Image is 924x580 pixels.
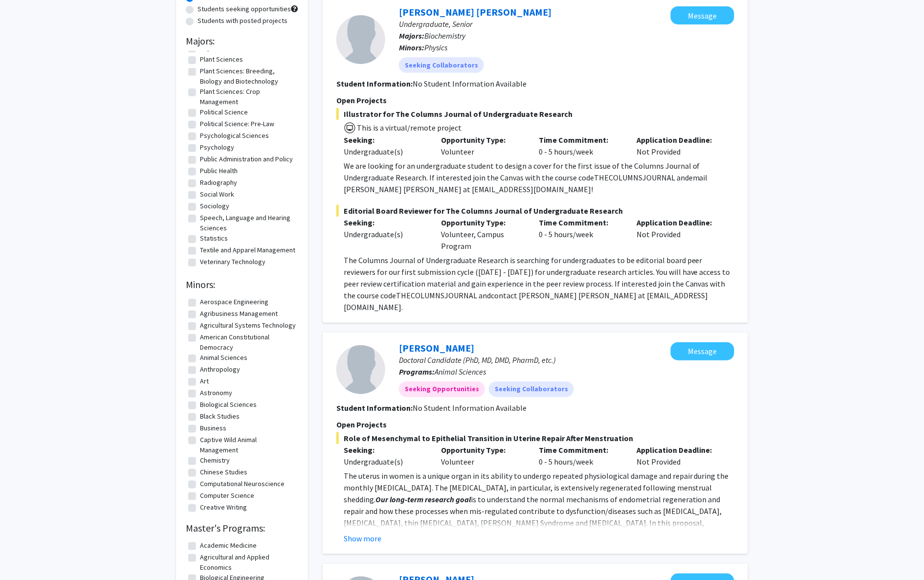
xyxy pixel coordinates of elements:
p: The Columns Journal of Undergraduate Research is searching for undergraduates to be editorial boa... [344,254,734,313]
span: Doctoral Candidate (PhD, MD, DMD, PharmD, etc.) [399,355,556,365]
label: Creative Writing [200,502,247,513]
div: Volunteer [434,444,532,468]
label: Astronomy [200,388,232,398]
label: Statistics [200,233,228,244]
span: Illustrator for The Columns Journal of Undergraduate Research [336,108,734,120]
label: Art [200,376,209,386]
label: Political Science: Pre-Law [200,119,274,129]
button: Show more [344,533,381,544]
iframe: Chat [7,536,42,573]
label: Plant Sciences [200,54,243,65]
label: Black Studies [200,411,240,422]
div: 0 - 5 hours/week [532,444,630,468]
div: 0 - 5 hours/week [532,217,630,252]
h2: Minors: [186,279,298,290]
span: Biochemistry [424,31,465,41]
a: [PERSON_NAME] [PERSON_NAME] [399,6,551,18]
span: Role of Mesenchymal to Epithelial Transition in Uterine Repair After Menstruation [336,432,734,444]
label: Computational Neuroscience [200,479,285,489]
label: Social Work [200,189,234,200]
p: We are looking for an undergraduate student to design a cover for the first issue of the Columns ... [344,160,734,195]
span: Open Projects [336,95,387,105]
label: Animal Sciences [200,353,247,363]
p: Opportunity Type: [441,217,525,228]
label: Sociology [200,201,229,211]
p: Seeking: [344,444,427,456]
mat-chip: Seeking Opportunities [399,381,485,397]
p: Application Deadline: [637,444,720,456]
p: The uterus in women is a unique organ in its ability to undergo repeated physiological damage and... [344,470,734,564]
label: Radiography [200,178,237,188]
label: Veterinary Technology [200,257,265,267]
label: Agribusiness Management [200,309,278,319]
b: Majors: [399,31,424,41]
mat-chip: Seeking Collaborators [489,381,574,397]
div: Undergraduate(s) [344,228,427,240]
label: Aerospace Engineering [200,297,268,307]
div: 0 - 5 hours/week [532,134,630,157]
label: Students with posted projects [198,16,287,26]
label: Agricultural Systems Technology [200,320,296,331]
span: This is a virtual/remote project [356,123,462,133]
p: Time Commitment: [539,217,622,228]
em: Our long-term research goal [375,494,471,504]
label: Anthropology [200,364,240,375]
label: Chemistry [200,455,230,466]
label: Psychological Sciences [200,131,269,141]
span: Undergraduate, Senior [399,19,472,29]
div: Volunteer, Campus Program [434,217,532,252]
p: Opportunity Type: [441,444,525,456]
label: American Constitutional Democracy [200,332,296,353]
h2: Master's Programs: [186,522,298,534]
label: Psychology [200,142,234,153]
b: Student Information: [336,79,413,89]
p: Opportunity Type: [441,134,525,146]
p: Time Commitment: [539,444,622,456]
button: Message Marissa LaMartina [671,342,734,360]
label: Speech, Language and Hearing Sciences [200,213,296,233]
span: Physics [424,43,447,52]
p: Time Commitment: [539,134,622,146]
div: Undergraduate(s) [344,146,427,157]
label: Chinese Studies [200,467,247,477]
span: No Student Information Available [413,403,527,413]
span: Open Projects [336,420,387,429]
label: Criminology/Criminal and Juvenile Justice [200,514,296,535]
span: Animal Sciences [435,367,486,377]
span: No Student Information Available [413,79,527,89]
div: Undergraduate(s) [344,456,427,468]
span: Editorial Board Reviewer for The Columns Journal of Undergraduate Research [336,205,734,217]
h2: Majors: [186,35,298,47]
p: Seeking: [344,217,427,228]
label: Agricultural and Applied Economics [200,552,296,573]
label: Captive Wild Animal Management [200,435,296,455]
label: Textile and Apparel Management [200,245,295,255]
div: Not Provided [629,444,727,468]
div: Not Provided [629,217,727,252]
label: Academic Medicine [200,540,257,551]
div: Not Provided [629,134,727,157]
label: Business [200,423,226,433]
span: THECOLUMNSJOURNAL and [594,173,689,182]
label: Plant Sciences: Breeding, Biology and Biotechnology [200,66,296,87]
label: Computer Science [200,491,254,501]
b: Programs: [399,367,435,377]
label: Plant Sciences: Crop Management [200,87,296,107]
div: Volunteer [434,134,532,157]
label: Public Administration and Policy [200,154,293,164]
span: THECOLUMNSJOURNAL and [396,290,491,300]
b: Student Information: [336,403,413,413]
mat-chip: Seeking Collaborators [399,57,484,73]
p: Application Deadline: [637,134,720,146]
label: Biological Sciences [200,400,257,410]
label: Political Science [200,107,248,117]
p: Seeking: [344,134,427,146]
label: Students seeking opportunities [198,4,291,14]
b: Minors: [399,43,424,52]
p: Application Deadline: [637,217,720,228]
a: [PERSON_NAME] [399,342,474,354]
label: Public Health [200,166,238,176]
button: Message Gibson Tschappler [671,6,734,24]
